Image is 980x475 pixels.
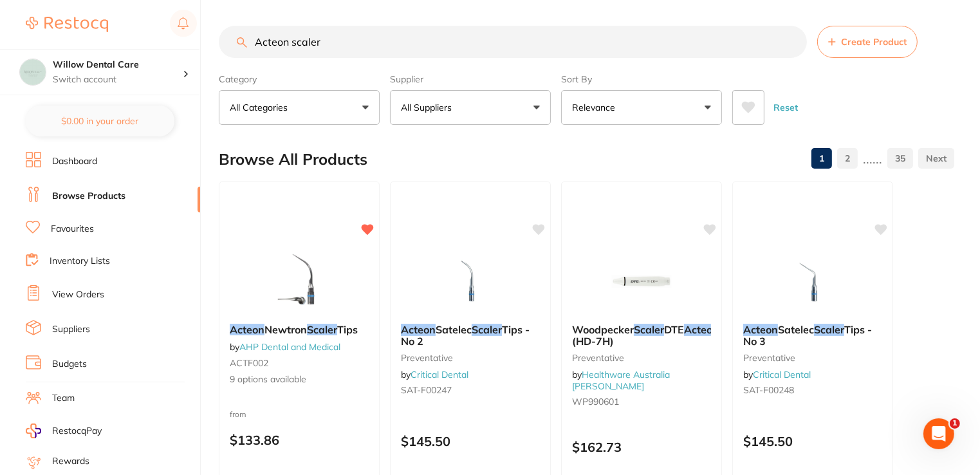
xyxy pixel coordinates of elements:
[239,341,340,353] a: AHP Dental and Medical
[923,418,954,449] iframe: Intercom live chat
[401,101,457,114] p: All Suppliers
[401,323,530,348] span: Tips - No 2
[887,145,913,171] a: 35
[50,255,110,268] a: Inventory Lists
[53,59,183,71] h4: Willow Dental Care
[51,223,94,236] a: Favourites
[743,434,882,449] p: $145.50
[52,323,90,336] a: Suppliers
[743,323,778,336] em: Acteon
[52,392,75,405] a: Team
[230,409,246,419] span: from
[572,323,634,336] span: Woodpecker
[26,106,174,136] button: $0.00 in your order
[307,323,337,336] em: Scaler
[219,73,380,85] label: Category
[52,425,102,438] span: RestocqPay
[26,10,108,39] a: Restocq Logo
[572,396,619,407] span: WP990601
[390,90,551,125] button: All Suppliers
[743,353,882,363] small: preventative
[337,323,358,336] span: Tips
[811,145,832,171] a: 1
[950,418,960,429] span: 1
[401,353,540,363] small: preventative
[572,101,620,114] p: Relevance
[600,249,683,313] img: Woodpecker Scaler DTE Acteon N/O (HD-7H)
[572,323,738,348] span: N/O (HD-7H)
[817,26,918,58] button: Create Product
[219,151,367,169] h2: Browse All Products
[743,384,794,396] span: SAT-F00248
[230,323,264,336] em: Acteon
[411,369,468,380] a: Critical Dental
[561,90,722,125] button: Relevance
[743,324,882,348] b: Acteon Satelec Scaler Tips - No 3
[401,323,436,336] em: Acteon
[572,440,711,454] p: $162.73
[230,433,369,447] p: $133.86
[26,424,102,438] a: RestocqPay
[572,353,711,363] small: Preventative
[264,323,307,336] span: Newtron
[436,323,472,336] span: Satelec
[664,323,684,336] span: DTE
[753,369,811,380] a: Critical Dental
[863,151,882,166] p: ......
[684,323,719,336] em: Acteon
[778,323,814,336] span: Satelec
[230,357,268,369] span: ACTF002
[230,324,369,335] b: Acteon Newtron Scaler Tips
[572,324,711,348] b: Woodpecker Scaler DTE Acteon N/O (HD-7H)
[52,155,97,168] a: Dashboard
[52,190,125,203] a: Browse Products
[572,369,670,392] a: Healthware Australia [PERSON_NAME]
[52,455,89,468] a: Rewards
[26,17,108,32] img: Restocq Logo
[572,369,670,392] span: by
[401,324,540,348] b: Acteon Satelec Scaler Tips - No 2
[219,90,380,125] button: All Categories
[390,73,551,85] label: Supplier
[771,249,855,313] img: Acteon Satelec Scaler Tips - No 3
[401,434,540,449] p: $145.50
[837,145,858,171] a: 2
[814,323,844,336] em: Scaler
[53,73,183,86] p: Switch account
[429,249,512,313] img: Acteon Satelec Scaler Tips - No 2
[634,323,664,336] em: Scaler
[472,323,502,336] em: Scaler
[20,59,46,85] img: Willow Dental Care
[230,101,293,114] p: All Categories
[230,341,340,353] span: by
[219,26,807,58] input: Search Products
[52,288,104,301] a: View Orders
[770,90,802,125] button: Reset
[743,323,872,348] span: Tips - No 3
[401,384,452,396] span: SAT-F00247
[257,249,341,313] img: Acteon Newtron Scaler Tips
[52,358,87,371] a: Budgets
[230,373,369,386] span: 9 options available
[561,73,722,85] label: Sort By
[401,369,468,380] span: by
[26,424,41,438] img: RestocqPay
[841,37,907,47] span: Create Product
[743,369,811,380] span: by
